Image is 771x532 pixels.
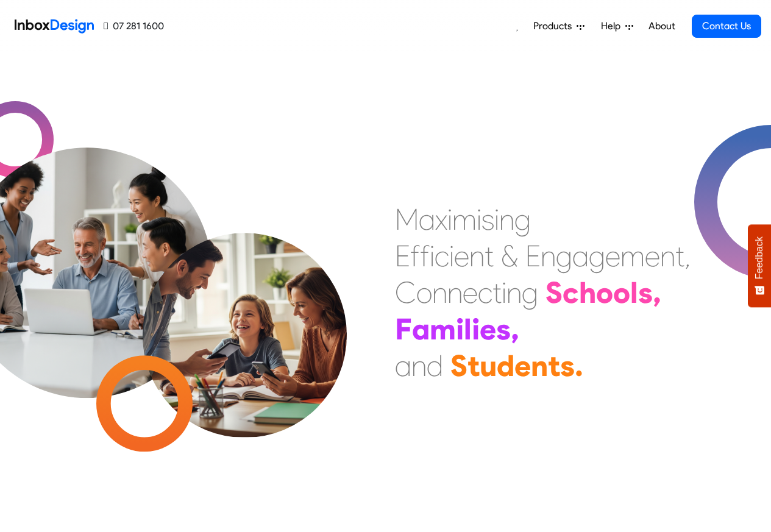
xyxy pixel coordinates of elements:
div: l [630,274,638,311]
div: S [450,347,467,384]
div: i [477,201,481,238]
img: parents_with_child.png [117,182,372,438]
div: m [430,311,456,347]
div: e [480,311,496,347]
div: a [412,311,430,347]
div: t [467,347,480,384]
div: E [525,238,541,274]
div: a [572,238,589,274]
div: M [395,201,419,238]
div: n [499,201,514,238]
div: s [481,201,494,238]
div: i [456,311,464,347]
div: h [579,274,596,311]
div: f [410,238,420,274]
div: t [548,347,560,384]
div: l [464,311,472,347]
div: t [492,274,502,311]
div: m [620,238,645,274]
div: i [494,201,499,238]
div: , [511,311,519,347]
div: & [501,238,518,274]
div: n [506,274,522,311]
span: Feedback [754,236,765,279]
div: g [556,238,572,274]
div: u [480,347,497,384]
div: n [447,274,463,311]
div: x [435,201,447,238]
div: E [395,238,410,274]
div: i [502,274,506,311]
div: C [395,274,416,311]
div: s [638,274,653,311]
span: Help [601,19,625,34]
div: a [395,347,411,384]
div: t [485,238,494,274]
div: g [522,274,538,311]
div: f [420,238,430,274]
div: c [435,238,449,274]
div: c [478,274,492,311]
div: i [472,311,480,347]
div: e [463,274,478,311]
div: g [514,201,531,238]
div: a [419,201,435,238]
div: n [411,347,427,384]
div: e [454,238,469,274]
div: o [613,274,630,311]
div: e [605,238,620,274]
div: n [541,238,556,274]
div: , [653,274,661,311]
div: n [531,347,548,384]
div: s [560,347,575,384]
div: c [563,274,579,311]
div: F [395,311,412,347]
div: , [684,238,691,274]
div: n [432,274,447,311]
a: 07 281 1600 [104,19,164,34]
a: Contact Us [692,15,761,38]
div: S [545,274,563,311]
div: o [596,274,613,311]
div: i [447,201,452,238]
div: Maximising Efficient & Engagement, Connecting Schools, Families, and Students. [395,201,691,384]
div: m [452,201,477,238]
span: Products [533,19,577,34]
div: . [575,347,583,384]
div: d [427,347,443,384]
div: t [675,238,684,274]
div: s [496,311,511,347]
a: Help [596,14,638,38]
div: e [514,347,531,384]
div: g [589,238,605,274]
a: Products [528,14,589,38]
div: e [645,238,660,274]
a: About [645,14,678,38]
div: n [660,238,675,274]
div: i [449,238,454,274]
div: o [416,274,432,311]
button: Feedback - Show survey [748,224,771,307]
div: n [469,238,485,274]
div: d [497,347,514,384]
div: i [430,238,435,274]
